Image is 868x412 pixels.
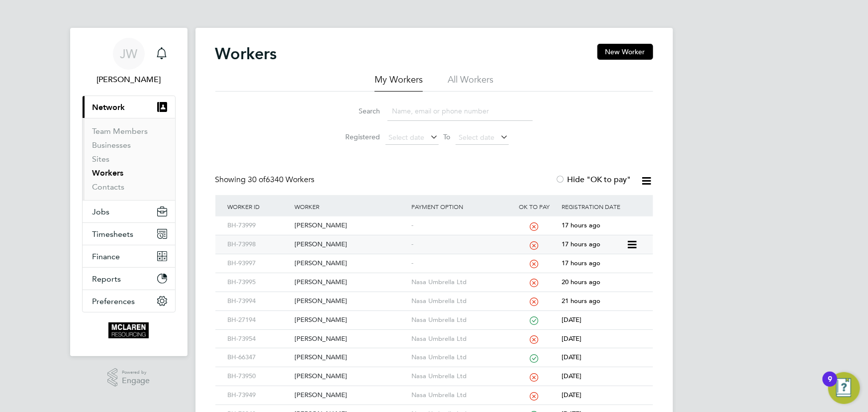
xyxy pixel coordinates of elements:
div: - [409,216,509,235]
div: BH-73998 [225,235,292,254]
span: Select date [459,133,495,142]
span: Jobs [93,207,110,216]
button: Preferences [83,290,175,312]
label: Registered [336,132,381,141]
button: Network [83,96,175,118]
a: BH-73949[PERSON_NAME]Nasa Umbrella Ltd[DATE] [225,386,643,394]
a: BH-73994[PERSON_NAME]Nasa Umbrella Ltd21 hours ago [225,292,643,300]
button: New Worker [597,44,653,60]
div: Nasa Umbrella Ltd [409,330,509,348]
a: JW[PERSON_NAME] [82,38,176,86]
a: Powered byEngage [107,368,150,387]
div: Registration Date [559,195,643,218]
a: BH-73954[PERSON_NAME]Nasa Umbrella Ltd[DATE] [225,329,643,338]
span: 6340 Workers [248,175,315,185]
div: 9 [828,379,832,392]
span: [DATE] [562,315,581,324]
button: Open Resource Center, 9 new notifications [828,372,860,404]
span: JW [120,47,137,60]
img: mclaren-logo-retina.png [108,322,149,338]
span: [DATE] [562,334,581,343]
span: Preferences [93,297,135,306]
a: Businesses [93,140,131,150]
div: BH-73994 [225,292,292,310]
a: Go to home page [82,322,176,338]
span: [DATE] [562,353,581,361]
label: Search [336,106,381,115]
div: Payment Option [409,195,509,218]
span: To [441,130,454,143]
a: BH-93997[PERSON_NAME]-17 hours ago [225,254,643,262]
button: Timesheets [83,223,175,245]
div: [PERSON_NAME] [292,254,409,273]
a: Contacts [93,182,125,192]
a: Workers [93,168,124,178]
a: BH-73999[PERSON_NAME]-17 hours ago [225,216,643,224]
span: Reports [93,274,121,284]
div: Nasa Umbrella Ltd [409,367,509,386]
span: Timesheets [93,229,134,239]
div: Worker [292,195,409,218]
nav: Main navigation [70,28,188,356]
div: Worker ID [225,195,292,218]
div: Nasa Umbrella Ltd [409,292,509,310]
li: All Workers [448,74,493,92]
a: BH-73998[PERSON_NAME]-17 hours ago [225,235,626,243]
h2: Workers [215,44,277,64]
div: [PERSON_NAME] [292,292,409,310]
div: Nasa Umbrella Ltd [409,348,509,367]
a: BH-73995[PERSON_NAME]Nasa Umbrella Ltd20 hours ago [225,273,643,281]
span: 20 hours ago [562,278,600,286]
span: 17 hours ago [562,259,600,267]
div: BH-27194 [225,311,292,329]
div: Showing [215,175,317,185]
div: BH-73954 [225,330,292,348]
label: Hide "OK to pay" [556,175,631,185]
div: [PERSON_NAME] [292,311,409,329]
div: - [409,254,509,273]
button: Reports [83,268,175,290]
div: Nasa Umbrella Ltd [409,386,509,405]
div: [PERSON_NAME] [292,235,409,254]
div: [PERSON_NAME] [292,348,409,367]
span: 17 hours ago [562,221,600,229]
span: [DATE] [562,391,581,399]
button: Finance [83,245,175,267]
button: Jobs [83,201,175,222]
div: [PERSON_NAME] [292,367,409,386]
div: - [409,235,509,254]
span: Powered by [122,368,150,377]
span: Select date [389,133,425,142]
a: Sites [93,154,110,164]
a: BH-27194[PERSON_NAME]Nasa Umbrella Ltd[DATE] [225,310,643,319]
div: BH-73995 [225,273,292,292]
div: Nasa Umbrella Ltd [409,273,509,292]
span: Jane Weitzman [82,74,176,86]
span: 17 hours ago [562,240,600,248]
div: BH-73950 [225,367,292,386]
div: BH-73999 [225,216,292,235]
div: [PERSON_NAME] [292,330,409,348]
div: BH-66347 [225,348,292,367]
span: 30 of [248,175,266,185]
div: [PERSON_NAME] [292,273,409,292]
a: Team Members [93,126,148,136]
div: Nasa Umbrella Ltd [409,311,509,329]
a: BH-66347[PERSON_NAME]Nasa Umbrella Ltd[DATE] [225,348,643,356]
span: Finance [93,252,120,261]
input: Name, email or phone number [387,102,533,121]
span: 21 hours ago [562,297,600,305]
span: Engage [122,377,150,385]
div: [PERSON_NAME] [292,216,409,235]
div: BH-93997 [225,254,292,273]
div: Network [83,118,175,200]
span: Network [93,103,125,112]
div: BH-73949 [225,386,292,405]
a: BH-73950[PERSON_NAME]Nasa Umbrella Ltd[DATE] [225,367,643,375]
span: [DATE] [562,372,581,380]
div: [PERSON_NAME] [292,386,409,405]
div: OK to pay [509,195,560,218]
li: My Workers [375,74,423,92]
